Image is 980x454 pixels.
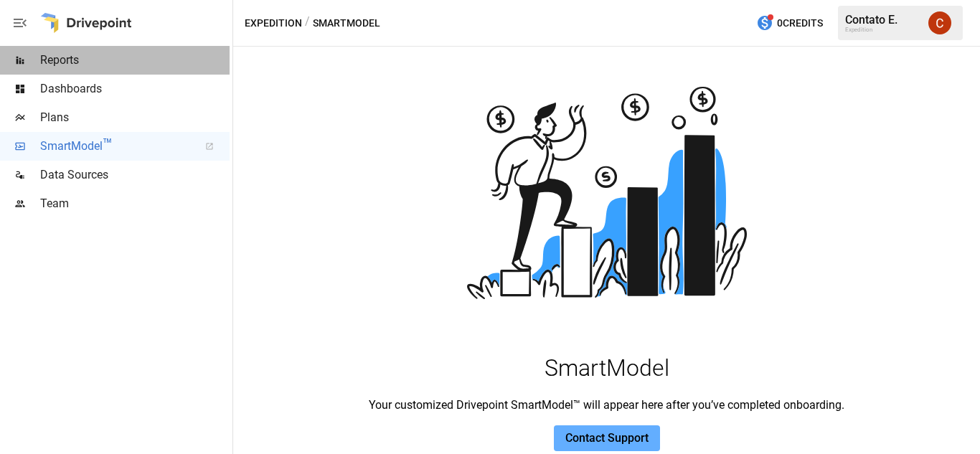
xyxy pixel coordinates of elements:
button: Contact Support [554,425,660,451]
span: Dashboards [40,80,230,98]
span: 0 Credits [777,14,823,32]
button: 0Credits [750,10,829,37]
p: Your customized Drivepoint SmartModel™ will appear here after you’ve completed onboarding. [233,397,980,414]
p: SmartModel [233,339,980,397]
div: Expedition [845,27,920,33]
span: ™ [103,136,113,153]
span: Data Sources [40,166,230,184]
span: Plans [40,109,230,126]
span: Team [40,195,230,212]
button: Expedition [245,14,302,32]
button: Contato Expedition [920,3,960,43]
img: Contato Expedition [928,11,951,34]
div: / [305,14,310,32]
span: Reports [40,52,230,69]
span: SmartModel [40,138,189,155]
div: Contato E. [845,13,920,27]
img: hero image [463,49,750,336]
